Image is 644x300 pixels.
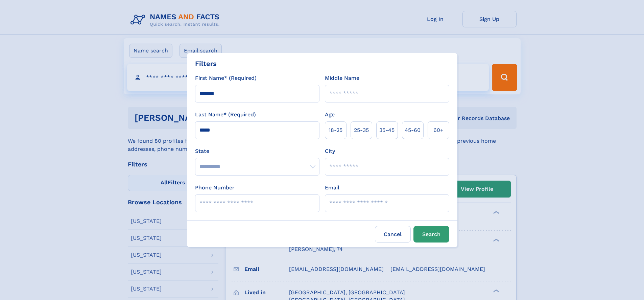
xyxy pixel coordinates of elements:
[433,126,444,134] span: 60+
[195,59,217,69] div: Filters
[195,111,256,119] label: Last Name* (Required)
[325,111,335,119] label: Age
[325,147,335,155] label: City
[195,147,319,155] label: State
[195,74,257,82] label: First Name* (Required)
[195,184,235,192] label: Phone Number
[405,126,421,134] span: 45‑60
[325,74,359,82] label: Middle Name
[375,226,411,243] label: Cancel
[354,126,369,134] span: 25‑35
[329,126,342,134] span: 18‑25
[325,184,339,192] label: Email
[413,226,449,243] button: Search
[379,126,395,134] span: 35‑45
